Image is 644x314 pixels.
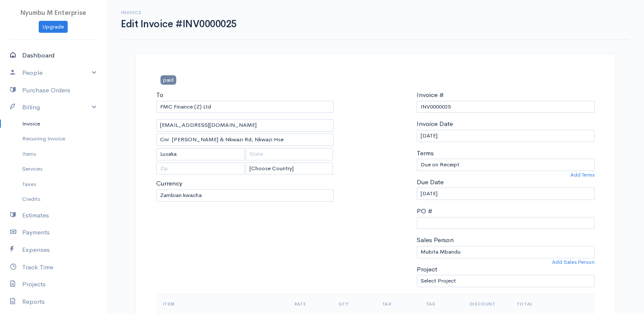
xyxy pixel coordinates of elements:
[510,294,554,314] th: Total
[39,21,68,33] a: Upgrade
[156,163,245,175] input: Zip
[570,171,595,179] a: Add Terms
[20,9,86,17] span: Nyumbu M Enterprise
[417,90,444,100] label: Invoice #
[417,188,595,200] input: dd-mm-yyyy
[156,294,288,314] th: Item
[156,148,245,160] input: City
[121,19,237,29] h1: Edit Invoice #INV0000025
[417,265,437,274] label: Project
[156,134,334,146] input: Address
[375,294,419,314] th: Tax
[121,10,237,15] h6: Invoice
[156,179,182,188] label: Currency
[417,206,432,216] label: PO #
[156,90,163,100] label: To
[552,258,595,266] a: Add Sales Person
[417,177,444,187] label: Due Date
[417,235,454,245] label: Sales Person
[417,148,434,158] label: Terms
[332,294,375,314] th: Qty
[419,294,463,314] th: Tax
[288,294,332,314] th: Rate
[156,101,334,113] input: Client Name
[463,294,510,314] th: Discount
[156,119,334,131] input: Email
[160,75,177,84] span: paid
[417,119,453,129] label: Invoice Date
[246,148,333,160] input: State
[417,130,595,142] input: dd-mm-yyyy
